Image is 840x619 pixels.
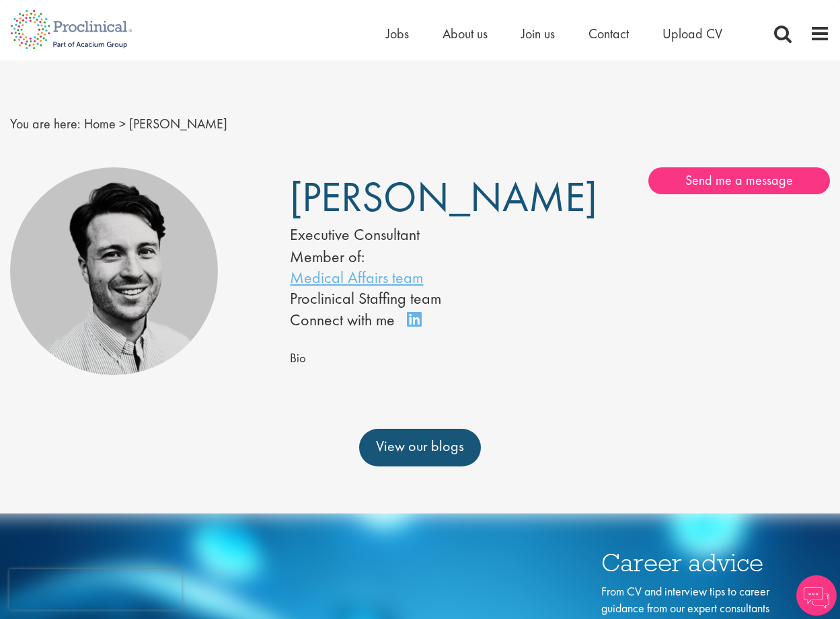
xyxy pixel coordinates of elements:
[386,25,409,42] a: Jobs
[443,25,488,42] a: About us
[290,223,519,246] div: Executive Consultant
[84,115,116,132] a: breadcrumb link
[648,167,830,194] a: Send me a message
[290,267,423,288] a: Medical Affairs team
[290,350,306,366] span: Bio
[290,246,365,267] label: Member of:
[588,25,629,42] a: Contact
[796,575,837,616] img: Chatbot
[10,115,81,132] span: You are here:
[119,115,126,132] span: >
[601,550,783,576] h3: Career advice
[290,288,519,308] li: Proclinical Staffing team
[10,167,218,375] img: Thomas Pinnock
[662,25,722,42] a: Upload CV
[359,429,481,466] a: View our blogs
[9,569,182,610] iframe: reCAPTCHA
[129,115,227,132] span: [PERSON_NAME]
[521,25,555,42] a: Join us
[290,170,597,224] span: [PERSON_NAME]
